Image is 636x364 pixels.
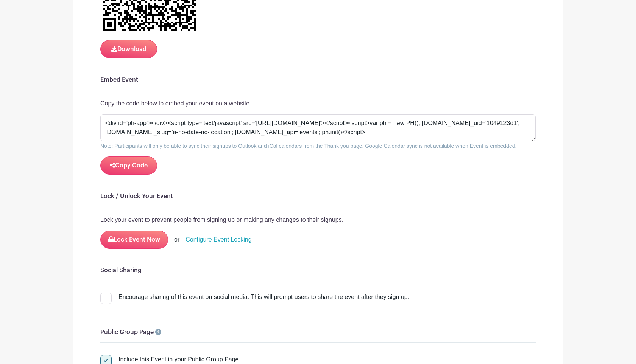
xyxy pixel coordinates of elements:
button: Download [100,40,157,58]
h6: Embed Event [100,76,536,84]
div: or [174,235,179,244]
a: Configure Event Locking [185,235,251,244]
div: Encourage sharing of this event on social media. This will prompt users to share the event after ... [118,293,409,302]
div: Include this Event in your Public Group Page. [118,355,240,364]
h6: Public Group Page [100,329,536,336]
small: Note: Participants will only be able to sync their signups to Outlook and iCal calendars from the... [100,143,516,149]
h6: Lock / Unlock Your Event [100,193,536,200]
button: Copy Code [100,156,157,175]
button: Lock Event Now [100,231,168,249]
p: Copy the code below to embed your event on a website. [100,99,536,108]
h6: Social Sharing [100,267,536,274]
textarea: <div id='ph-app'></div><script type='text/javascript' src='[URL][DOMAIN_NAME]'></script><script>v... [100,114,536,141]
p: Lock your event to prevent people from signing up or making any changes to their signups. [100,215,536,225]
